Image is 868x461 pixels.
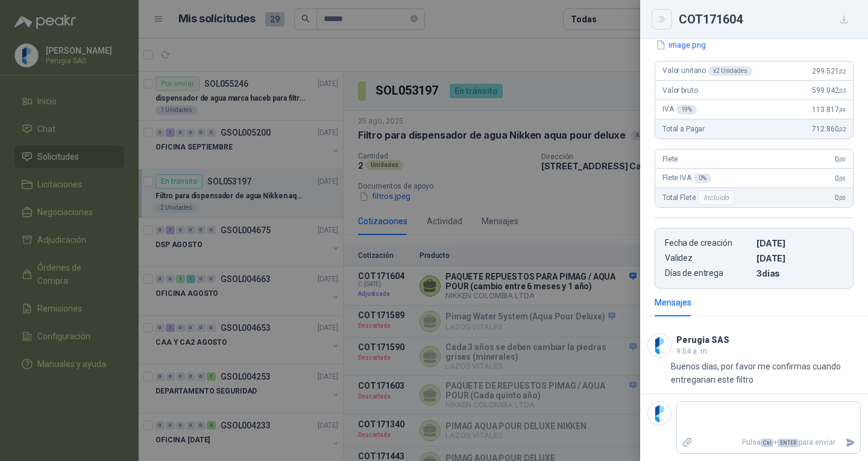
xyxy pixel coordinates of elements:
span: ,02 [838,68,846,75]
span: 0 [835,174,846,183]
span: Valor unitario [662,66,752,76]
span: ,00 [838,195,846,201]
button: Close [655,12,669,27]
div: Incluido [698,190,734,205]
button: image.png [655,39,707,51]
h3: Perugia SAS [676,337,729,343]
span: 113.817 [812,105,846,114]
p: 3 dias [756,268,843,278]
span: Flete [662,155,678,163]
img: Company Logo [648,402,671,425]
span: ,00 [838,175,846,182]
p: Días de entrega [665,268,752,278]
span: Total a Pagar [662,125,705,133]
img: Company Logo [648,334,671,357]
label: Adjuntar archivos [677,432,697,453]
div: x 2 Unidades [708,66,752,76]
span: 9:54 a. m. [676,347,709,356]
span: Ctrl [761,439,773,447]
span: Total Flete [662,190,737,205]
button: Enviar [840,432,860,453]
p: Pulsa + para enviar [697,432,841,453]
span: Valor bruto [662,86,697,95]
p: [DATE] [756,238,843,248]
span: 299.521 [812,67,846,75]
span: ENTER [778,439,799,447]
span: 712.860 [812,125,846,133]
p: Fecha de creación [665,238,752,248]
span: ,03 [838,87,846,94]
span: 0 [835,193,846,202]
p: Buenos días, por favor me confirmas cuando entregarian este filtro [671,360,861,386]
div: 0 % [694,174,711,183]
span: IVA [662,105,697,114]
span: ,00 [838,156,846,163]
span: 0 [835,155,846,163]
div: Mensajes [655,296,691,309]
span: ,99 [838,107,846,113]
p: [DATE] [756,253,843,263]
div: 19 % [676,105,697,114]
span: Flete IVA [662,174,711,183]
p: Validez [665,253,752,263]
span: ,02 [838,126,846,133]
div: COT171604 [679,10,854,29]
span: 599.042 [812,86,846,95]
